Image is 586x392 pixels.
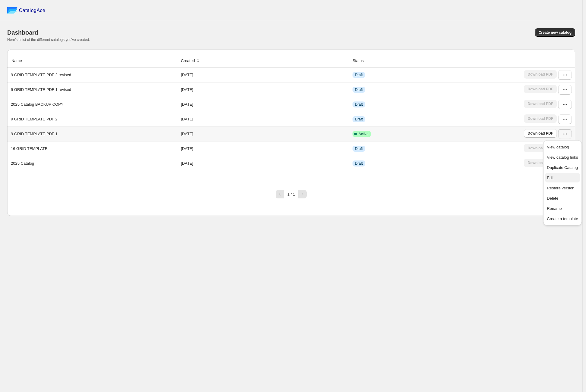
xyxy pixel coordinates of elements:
[11,146,48,152] p: 16 GRID TEMPLATE
[11,55,29,67] button: Name
[19,8,45,14] span: CatalogAce
[179,156,351,171] td: [DATE]
[355,146,363,151] span: Draft
[539,30,572,35] span: Create new catalog
[179,82,351,97] td: [DATE]
[179,97,351,112] td: [DATE]
[179,112,351,126] td: [DATE]
[11,160,34,166] p: 2025 Catalog
[7,29,38,36] span: Dashboard
[179,126,351,141] td: [DATE]
[7,7,17,14] img: catalog ace
[355,161,363,166] span: Draft
[547,165,578,170] span: Duplicate Catalog
[535,28,575,37] button: Create new catalog
[355,117,363,122] span: Draft
[11,101,64,107] p: 2025 Catalog BACKUP COPY
[547,186,574,190] span: Restore version
[7,38,90,42] span: Here's a list of the different catalogs you've created.
[547,155,578,160] span: View catalog links
[547,176,553,180] span: Edit
[355,102,363,107] span: Draft
[359,132,368,136] span: Active
[547,216,578,221] span: Create a template
[180,55,202,67] button: Created
[287,192,295,197] span: 1 / 1
[11,72,71,78] p: 9 GRID TEMPLATE PDF 2 revised
[524,129,557,138] a: Download PDF
[547,145,569,149] span: View catalog
[11,116,58,122] p: 9 GRID TEMPLATE PDF 2
[547,196,558,201] span: Delete
[355,73,363,77] span: Draft
[352,55,371,67] button: Status
[11,131,58,137] p: 9 GRID TEMPLATE PDF 1
[528,131,553,136] span: Download PDF
[179,68,351,82] td: [DATE]
[11,87,71,93] p: 9 GRID TEMPLATE PDF 1 revised
[179,141,351,156] td: [DATE]
[547,206,562,211] span: Rename
[355,87,363,92] span: Draft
